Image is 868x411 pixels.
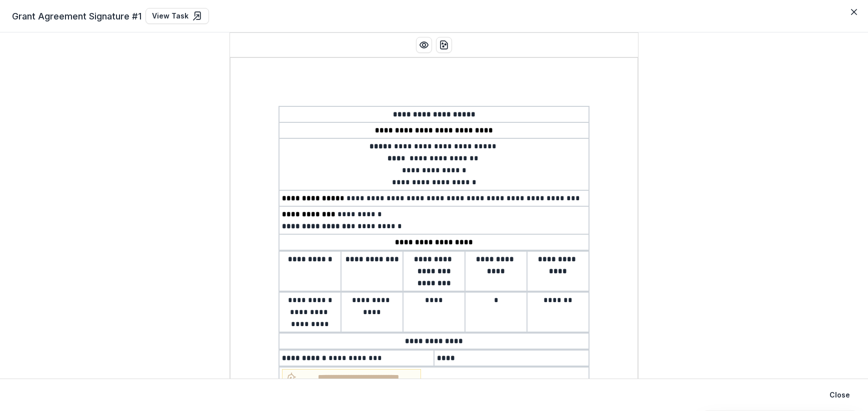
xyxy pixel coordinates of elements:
button: Close [846,4,862,20]
a: View Task [145,8,209,24]
button: download-word [436,37,452,53]
button: Close [823,387,856,403]
button: Preview preview-doc.pdf [416,37,432,53]
span: Grant Agreement Signature #1 [12,9,141,23]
